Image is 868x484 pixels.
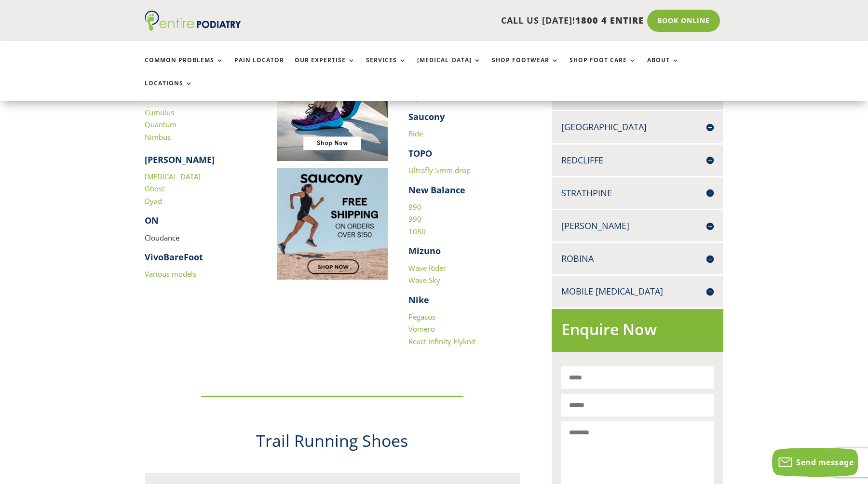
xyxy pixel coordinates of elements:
[408,129,423,138] a: Ride
[408,165,471,175] a: Ultrafly 5mm drop
[408,227,426,236] a: 1080
[145,154,215,165] strong: [PERSON_NAME]
[772,448,858,477] button: Send message
[408,324,435,334] a: Vomero
[145,184,164,193] a: Ghost
[408,312,435,322] a: Pegasus
[561,121,714,133] h4: [GEOGRAPHIC_DATA]
[145,57,224,78] a: Common Problems
[145,132,171,142] a: Nimbus
[408,336,475,346] a: React Infinity Flyknit
[145,232,256,252] p: Cloudance
[277,50,388,161] img: Image to click to buy ASIC shoes online
[796,457,854,468] span: Send message
[145,120,176,129] a: Quantum
[408,184,465,196] strong: New Balance
[366,57,407,78] a: Services
[145,430,520,457] h2: Trail Running Shoes
[145,196,162,206] a: Dyad
[145,269,196,279] a: Various models
[234,57,284,78] a: Pain Locator
[570,57,637,78] a: Shop Foot Care
[561,285,714,297] h4: Mobile [MEDICAL_DATA]
[561,220,714,232] h4: [PERSON_NAME]
[145,23,241,33] a: Entire Podiatry
[408,111,445,122] strong: Saucony
[145,108,174,117] a: Cumulus
[561,187,714,199] h4: Strathpine
[408,275,440,285] a: Wave Sky
[561,319,714,345] h2: Enquire Now
[408,263,446,273] a: Wave Rider
[145,251,203,263] strong: VivoBareFoot
[408,214,421,224] a: 990
[647,10,720,32] a: Book Online
[145,80,193,101] a: Locations
[278,14,644,27] p: CALL US [DATE]!
[295,57,355,78] a: Our Expertise
[408,245,441,256] strong: Mizuno
[145,172,201,181] a: [MEDICAL_DATA]
[408,148,432,159] strong: TOPO
[417,57,481,78] a: [MEDICAL_DATA]
[408,93,434,102] a: Skyflow
[561,154,714,166] h4: Redcliffe
[145,11,241,31] img: logo (1)
[408,294,429,306] strong: Nike
[561,253,714,265] h4: Robina
[408,202,421,212] a: 890
[145,215,159,226] strong: ON
[647,57,679,78] a: About
[575,14,644,26] span: 1800 4 ENTIRE
[492,57,559,78] a: Shop Footwear
[145,90,166,101] strong: Asics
